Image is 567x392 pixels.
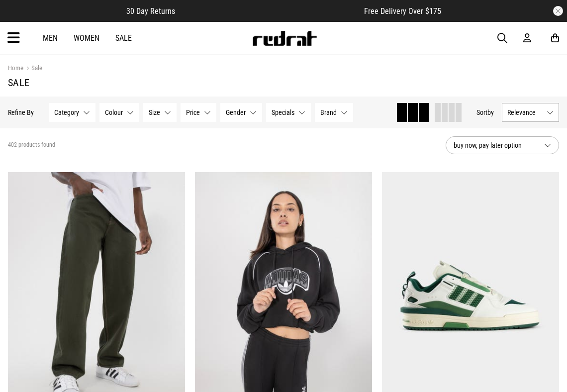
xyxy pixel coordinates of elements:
[143,103,177,122] button: Size
[315,103,353,122] button: Brand
[186,108,200,116] span: Price
[220,103,262,122] button: Gender
[502,103,559,122] button: Relevance
[99,103,139,122] button: Colour
[126,6,175,16] span: 30 Day Returns
[23,64,42,74] a: Sale
[43,33,58,43] a: Men
[8,64,23,72] a: Home
[507,108,543,116] span: Relevance
[54,108,79,116] span: Category
[454,139,536,151] span: buy now, pay later option
[181,103,216,122] button: Price
[476,106,494,118] button: Sortby
[49,103,95,122] button: Category
[74,33,99,43] a: Women
[252,31,317,46] img: Redrat logo
[195,6,344,16] iframe: Customer reviews powered by Trustpilot
[226,108,246,116] span: Gender
[446,136,559,154] button: buy now, pay later option
[364,6,441,16] span: Free Delivery Over $175
[8,108,34,116] p: Refine By
[115,33,132,43] a: Sale
[105,108,123,116] span: Colour
[149,108,160,116] span: Size
[272,108,294,116] span: Specials
[266,103,311,122] button: Specials
[8,77,559,89] h1: Sale
[8,141,55,149] span: 402 products found
[320,108,337,116] span: Brand
[487,108,494,116] span: by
